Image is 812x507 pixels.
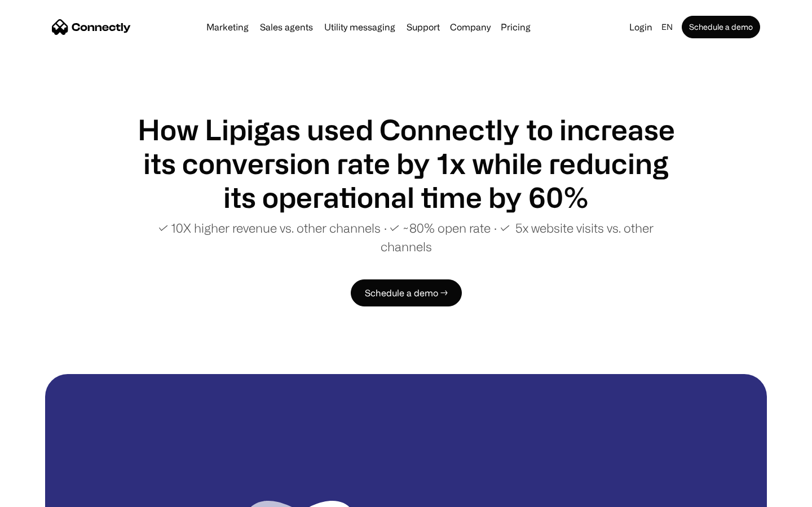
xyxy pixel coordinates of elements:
a: Pricing [496,23,535,32]
a: Schedule a demo → [351,279,462,306]
a: Utility messaging [320,23,400,32]
a: Support [402,23,444,32]
aside: Language selected: English [11,486,68,503]
div: en [657,19,679,35]
a: Sales agents [255,23,317,32]
p: ✓ 10X higher revenue vs. other channels ∙ ✓ ~80% open rate ∙ ✓ 5x website visits vs. other channels [135,219,677,256]
a: Marketing [202,23,253,32]
a: Schedule a demo [682,16,760,38]
ul: Language list [23,487,68,503]
a: Login [625,19,657,35]
div: en [661,19,673,35]
a: home [52,19,131,35]
div: Company [450,19,491,35]
h1: How Lipigas used Connectly to increase its conversion rate by 1x while reducing its operational t... [135,113,677,214]
div: Company [447,19,494,35]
